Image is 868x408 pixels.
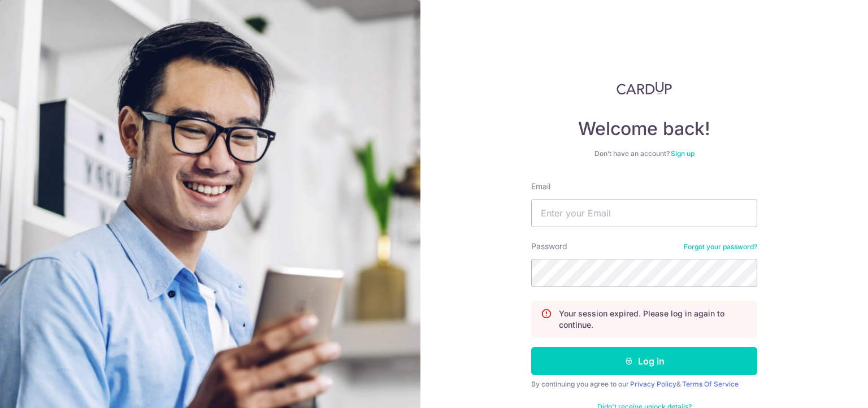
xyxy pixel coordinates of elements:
div: Don’t have an account? [531,149,757,158]
a: Forgot your password? [684,242,757,251]
input: Enter your Email [531,199,757,227]
a: Privacy Policy [630,380,676,388]
div: By continuing you agree to our & [531,380,757,389]
h4: Welcome back! [531,118,757,140]
label: Email [531,181,550,192]
a: Sign up [671,149,695,158]
a: Terms Of Service [682,380,739,388]
p: Your session expired. Please log in again to continue. [559,308,748,331]
img: CardUp Logo [617,81,672,95]
button: Log in [531,347,757,375]
label: Password [531,241,567,252]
